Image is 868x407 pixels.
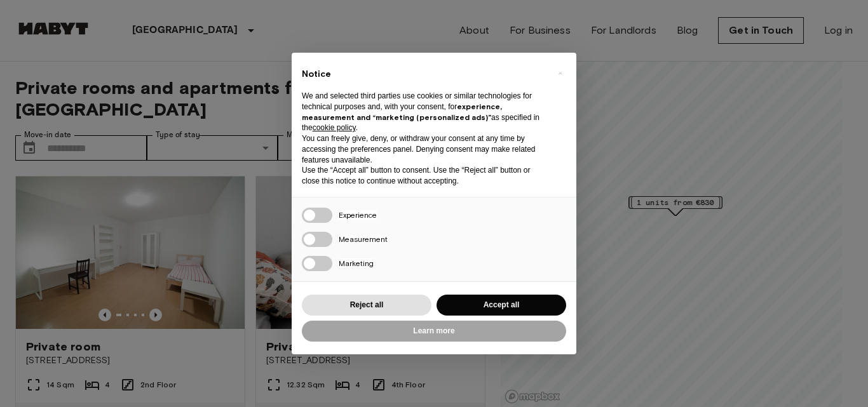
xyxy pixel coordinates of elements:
[339,210,377,220] span: Experience
[302,68,546,81] h2: Notice
[302,133,546,165] p: You can freely give, deny, or withdraw your consent at any time by accessing the preferences pane...
[302,165,546,187] p: Use the “Accept all” button to consent. Use the “Reject all” button or close this notice to conti...
[339,234,388,244] span: Measurement
[550,63,570,83] button: Close this notice
[313,123,356,132] a: cookie policy
[302,321,566,342] button: Learn more
[339,258,374,268] span: Marketing
[302,295,431,316] button: Reject all
[558,65,562,81] span: ×
[437,295,566,316] button: Accept all
[302,102,502,122] strong: experience, measurement and “marketing (personalized ads)”
[302,91,546,133] p: We and selected third parties use cookies or similar technologies for technical purposes and, wit...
